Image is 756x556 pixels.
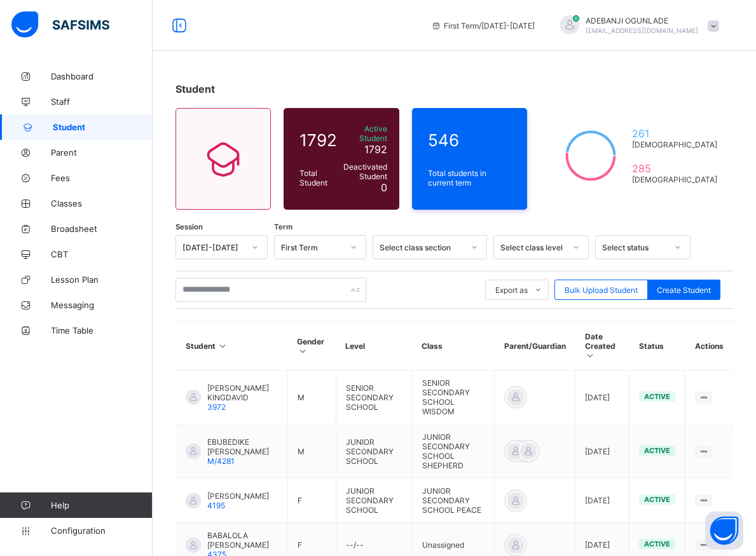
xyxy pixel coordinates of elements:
span: active [644,392,670,401]
span: session/term information [431,21,535,31]
th: Level [336,322,412,370]
span: CBT [51,249,153,259]
th: Student [176,322,288,370]
span: 261 [632,127,717,140]
span: Parent [51,147,153,158]
span: active [644,539,670,548]
div: [DATE]-[DATE] [182,243,244,252]
div: Select status [602,243,667,252]
span: Student [175,83,215,95]
span: 1792 [299,130,337,150]
span: Configuration [51,525,152,536]
th: Gender [287,322,336,370]
td: JUNIOR SECONDARY SCHOOL SHEPHERD [412,424,495,478]
span: Fees [51,173,153,183]
span: 3972 [207,402,226,412]
th: Status [629,322,685,370]
div: Select class level [500,243,565,252]
th: Parent/Guardian [495,322,575,370]
span: Help [51,500,152,510]
span: active [644,446,670,455]
td: M [287,424,336,478]
span: [EMAIL_ADDRESS][DOMAIN_NAME] [586,27,698,34]
span: Bulk Upload Student [565,285,638,295]
span: Time Table [51,325,153,336]
i: Sort in Ascending Order [297,346,308,356]
td: JUNIOR SECONDARY SCHOOL PEACE [412,478,495,523]
span: Classes [51,198,153,208]
span: Lesson Plan [51,275,153,285]
span: Export as [495,285,528,295]
span: 285 [632,162,717,175]
th: Date Created [575,322,629,370]
td: JUNIOR SECONDARY SCHOOL [336,478,412,523]
img: safsims [11,11,109,38]
span: [DEMOGRAPHIC_DATA] [632,175,717,184]
span: Deactivated Student [343,162,387,181]
td: SENIOR SECONDARY SCHOOL WISDOM [412,370,495,424]
span: active [644,495,670,504]
span: 1792 [364,143,387,156]
span: Messaging [51,300,153,310]
span: Dashboard [51,71,153,81]
th: Class [412,322,495,370]
div: ADEBANJIOGUNLADE [547,15,725,36]
span: [PERSON_NAME] KINGDAVID [207,383,278,402]
span: ADEBANJI OGUNLADE [586,16,698,25]
span: Active Student [343,124,387,143]
span: Session [175,222,203,231]
td: [DATE] [575,424,629,478]
span: 0 [381,181,387,194]
span: Create Student [657,285,711,295]
div: Total Student [296,165,340,191]
span: Staff [51,97,153,107]
span: Student [53,122,153,132]
span: 546 [428,130,512,150]
td: [DATE] [575,478,629,523]
span: EBUBEDIKE [PERSON_NAME] [207,437,278,456]
td: JUNIOR SECONDARY SCHOOL [336,424,412,478]
span: [DEMOGRAPHIC_DATA] [632,140,717,149]
span: [PERSON_NAME] [207,491,269,501]
div: Select class section [380,243,464,252]
button: Open asap [705,512,743,550]
td: M [287,370,336,424]
i: Sort in Ascending Order [585,351,596,360]
td: SENIOR SECONDARY SCHOOL [336,370,412,424]
td: [DATE] [575,370,629,424]
span: Term [274,222,292,231]
span: Total students in current term [428,168,512,187]
span: 4195 [207,501,225,510]
th: Actions [685,322,733,370]
i: Sort in Ascending Order [217,341,228,351]
td: F [287,478,336,523]
span: Broadsheet [51,224,153,234]
div: First Term [281,243,343,252]
span: M/4281 [207,456,235,466]
span: BABALOLA [PERSON_NAME] [207,531,278,550]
